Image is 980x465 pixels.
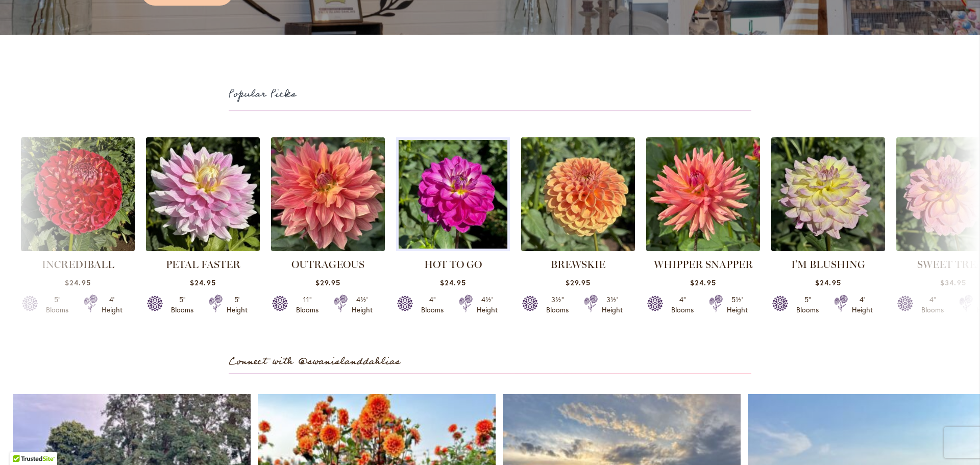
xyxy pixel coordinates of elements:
[166,258,240,271] a: PETAL FASTER
[190,278,215,287] span: $24.95
[654,258,753,271] a: WHIPPER SNAPPER
[815,278,841,287] span: $24.95
[227,295,248,315] div: 5' Height
[521,137,635,251] img: BREWSKIE
[440,278,465,287] span: $24.95
[793,295,822,315] div: 5" Blooms
[271,137,385,251] img: OUTRAGEOUS
[566,278,591,287] span: $29.95
[396,137,510,251] a: HOT TO GO
[393,135,512,254] img: HOT TO GO
[771,137,885,251] img: I’M BLUSHING
[791,258,865,271] a: I'M BLUSHING
[146,137,260,251] img: PETAL FASTER
[418,295,447,315] div: 4" Blooms
[551,258,605,271] a: BREWSKIE
[229,86,751,103] h2: Popular Picks
[727,295,748,315] div: 5½' Height
[602,295,623,315] div: 3½' Height
[477,295,498,315] div: 4½' Height
[293,295,322,315] div: 11" Blooms
[668,295,697,315] div: 4" Blooms
[543,295,572,315] div: 3½" Blooms
[690,278,716,287] span: $24.95
[852,295,873,315] div: 4' Height
[229,353,400,370] span: Connect with @swanislanddahlias
[352,295,373,315] div: 4½' Height
[291,258,364,271] a: OUTRAGEOUS
[168,295,197,315] div: 5" Blooms
[424,258,482,271] a: HOT TO GO
[646,137,760,251] img: WHIPPER SNAPPER
[315,278,340,287] span: $29.95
